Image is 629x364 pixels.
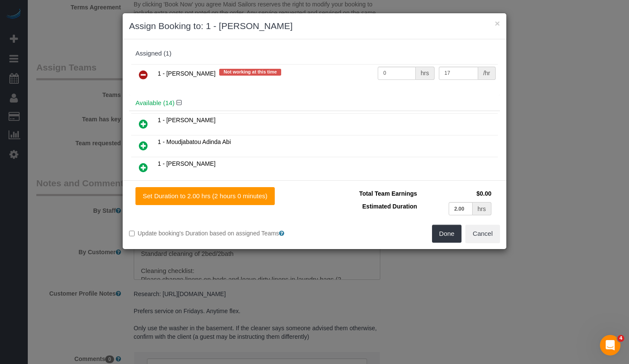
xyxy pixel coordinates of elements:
[129,20,500,32] h3: Assign Booking to: 1 - [PERSON_NAME]
[158,160,215,167] span: 1 - [PERSON_NAME]
[362,203,417,210] span: Estimated Duration
[135,100,494,107] h4: Available (14)
[432,225,462,243] button: Done
[129,229,308,238] label: Update booking's Duration based on assigned Teams
[419,187,494,200] td: $0.00
[219,69,281,76] span: Not working at this time
[416,67,435,80] div: hrs
[478,67,496,80] div: /hr
[321,187,419,200] td: Total Team Earnings
[158,70,215,77] span: 1 - [PERSON_NAME]
[158,138,231,145] span: 1 - Moudjabatou Adinda Abi
[495,19,500,28] button: ×
[473,202,491,215] div: hrs
[129,231,135,236] input: Update booking's Duration based on assigned Teams
[135,187,275,205] button: Set Duration to 2.00 hrs (2 hours 0 minutes)
[600,335,620,355] iframe: Intercom live chat
[135,50,494,57] div: Assigned (1)
[617,335,624,342] span: 4
[465,225,500,243] button: Cancel
[158,117,215,123] span: 1 - [PERSON_NAME]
